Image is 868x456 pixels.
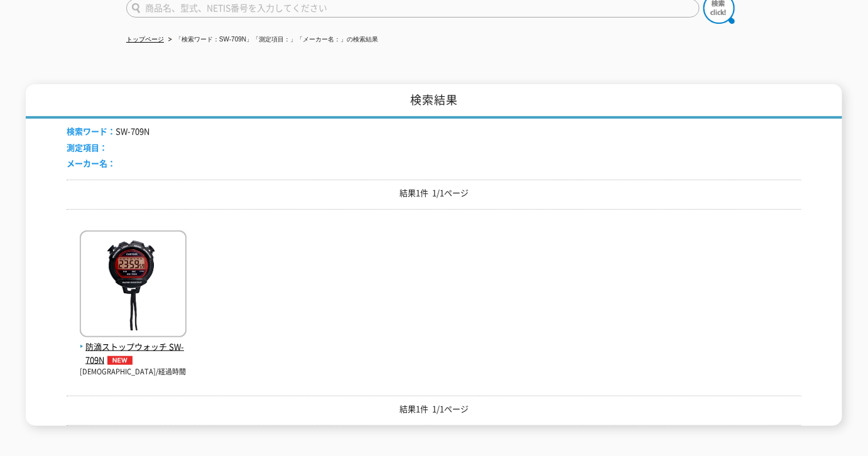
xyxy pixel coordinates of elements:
[67,157,116,169] span: メーカー名：
[67,187,801,200] p: 結果1件 1/1ページ
[80,340,187,367] span: 防滴ストップウォッチ SW-709N
[67,403,801,416] p: 結果1件 1/1ページ
[26,84,842,119] h1: 検索結果
[67,125,116,137] span: 検索ワード：
[104,356,136,365] img: NEW
[166,33,378,46] li: 「検索ワード：SW-709N」「測定項目：」「メーカー名：」の検索結果
[80,367,187,377] p: [DEMOGRAPHIC_DATA]/経過時間
[126,36,164,43] a: トップページ
[67,141,107,153] span: 測定項目：
[80,327,187,366] a: 防滴ストップウォッチ SW-709NNEW
[80,231,187,340] img: SW-709N
[67,125,149,138] li: SW-709N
